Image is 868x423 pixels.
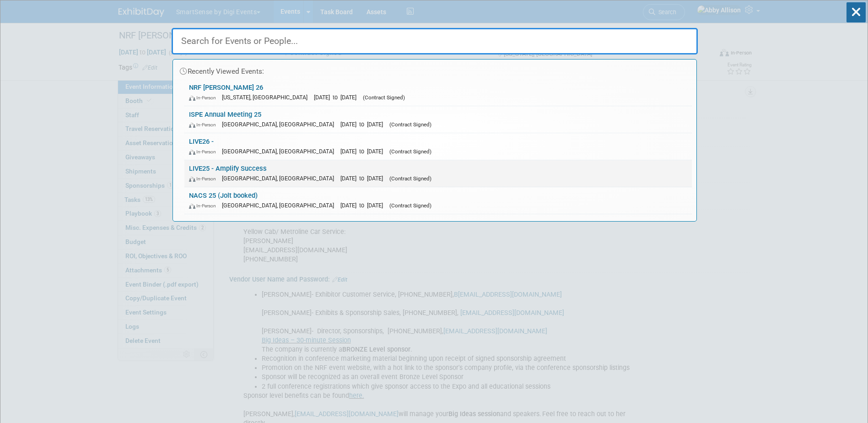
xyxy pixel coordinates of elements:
span: [DATE] to [DATE] [340,202,388,209]
span: [DATE] to [DATE] [340,148,388,155]
a: LIVE25 - Amplify Success In-Person [GEOGRAPHIC_DATA], [GEOGRAPHIC_DATA] [DATE] to [DATE] (Contrac... [184,160,692,187]
span: [GEOGRAPHIC_DATA], [GEOGRAPHIC_DATA] [222,202,339,209]
span: [GEOGRAPHIC_DATA], [GEOGRAPHIC_DATA] [222,175,339,182]
a: NRF [PERSON_NAME] 26 In-Person [US_STATE], [GEOGRAPHIC_DATA] [DATE] to [DATE] (Contract Signed) [184,79,692,106]
span: (Contract Signed) [363,94,405,101]
span: In-Person [189,95,220,101]
span: [GEOGRAPHIC_DATA], [GEOGRAPHIC_DATA] [222,121,339,128]
a: LIVE26 - In-Person [GEOGRAPHIC_DATA], [GEOGRAPHIC_DATA] [DATE] to [DATE] (Contract Signed) [184,133,692,160]
span: (Contract Signed) [389,175,431,182]
span: [GEOGRAPHIC_DATA], [GEOGRAPHIC_DATA] [222,148,339,155]
span: In-Person [189,122,220,128]
input: Search for Events or People... [172,28,698,54]
span: (Contract Signed) [389,202,431,209]
span: [US_STATE], [GEOGRAPHIC_DATA] [222,94,312,101]
span: [DATE] to [DATE] [340,121,388,128]
span: [DATE] to [DATE] [314,94,361,101]
span: (Contract Signed) [389,121,431,128]
a: NACS 25 (Jolt booked) In-Person [GEOGRAPHIC_DATA], [GEOGRAPHIC_DATA] [DATE] to [DATE] (Contract S... [184,187,692,214]
div: Recently Viewed Events: [178,60,692,79]
span: In-Person [189,176,220,182]
span: In-Person [189,203,220,209]
span: In-Person [189,149,220,155]
span: [DATE] to [DATE] [340,175,388,182]
a: ISPE Annual Meeting 25 In-Person [GEOGRAPHIC_DATA], [GEOGRAPHIC_DATA] [DATE] to [DATE] (Contract ... [184,106,692,133]
span: (Contract Signed) [389,148,431,155]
